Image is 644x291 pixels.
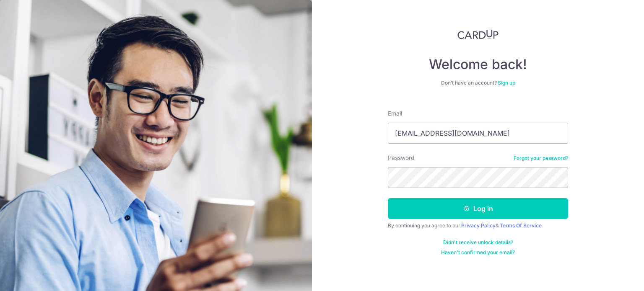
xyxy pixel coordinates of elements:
[461,222,496,229] a: Privacy Policy
[498,80,515,86] a: Sign up
[388,198,568,219] button: Log in
[514,155,568,162] a: Forgot your password?
[441,249,515,256] a: Haven't confirmed your email?
[388,56,568,73] h4: Welcome back!
[388,109,402,118] label: Email
[388,154,415,162] label: Password
[388,123,568,144] input: Enter your Email
[457,29,499,39] img: CardUp Logo
[388,222,568,229] div: By continuing you agree to our &
[443,239,513,246] a: Didn't receive unlock details?
[500,222,542,229] a: Terms Of Service
[388,80,568,86] div: Don’t have an account?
